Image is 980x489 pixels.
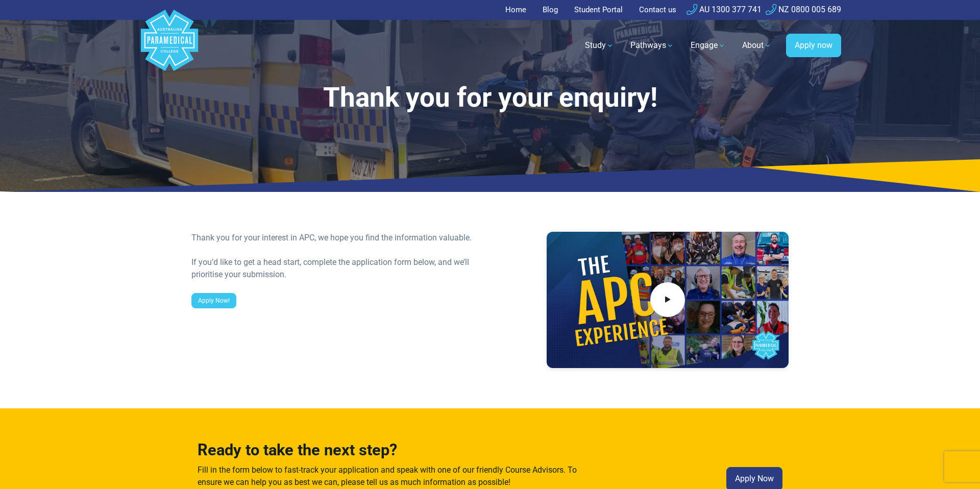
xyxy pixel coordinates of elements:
div: If you’d like to get a head start, complete the application form below, and we’ll prioritise your... [191,256,484,281]
p: Fill in the form below to fast-track your application and speak with one of our friendly Course A... [198,464,583,488]
h1: Thank you for your enquiry! [191,82,789,114]
a: Study [579,31,620,60]
a: Australian Paramedical College [139,20,200,71]
a: Pathways [624,31,680,60]
a: AU 1300 377 741 [687,5,762,14]
a: About [736,31,778,60]
a: Apply Now! [191,293,236,308]
a: Engage [684,31,732,60]
h3: Ready to take the next step? [198,441,583,460]
div: Thank you for your interest in APC, we hope you find the information valuable. [191,232,484,244]
a: NZ 0800 005 689 [766,5,841,14]
a: Apply now [786,34,841,57]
